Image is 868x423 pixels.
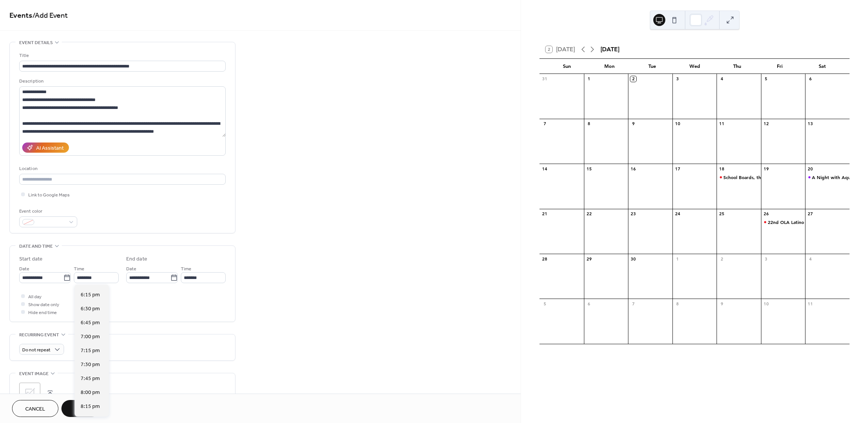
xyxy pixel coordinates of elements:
div: 22 [586,211,592,217]
div: 27 [807,211,813,217]
span: Time [181,265,191,273]
div: 21 [542,211,547,217]
div: 20 [807,166,813,172]
div: School Boards, the Training Wheels of Democracy: What You Should Know and How to Get Involved [717,174,761,181]
div: 30 [630,256,636,262]
span: 6:15 pm [81,291,100,299]
span: All day [28,293,41,301]
div: 31 [542,76,547,82]
div: 2 [630,76,636,82]
div: 22nd OLA Latino Film Festival [761,219,805,225]
div: 4 [807,256,813,262]
span: Cancel [25,405,45,413]
div: 5 [763,76,769,82]
div: Start date [19,255,43,263]
span: Do not repeat [22,346,50,354]
div: 2 [719,256,724,262]
div: 1 [586,76,592,82]
div: 1 [675,256,680,262]
span: 7:00 pm [81,333,100,341]
div: Location [19,165,224,173]
div: 6 [807,76,813,82]
div: Wed [673,59,716,74]
span: 8:00 pm [81,389,100,397]
div: 8 [586,121,592,127]
div: 25 [719,211,724,217]
div: 7 [542,121,547,127]
div: 28 [542,256,547,262]
div: 5 [542,301,547,307]
div: 9 [719,301,724,307]
div: A Night with AquaCherry & Friends [805,174,850,181]
div: Fri [758,59,801,74]
span: 6:30 pm [81,305,100,313]
div: 6 [586,301,592,307]
div: Sun [546,59,588,74]
div: 29 [586,256,592,262]
span: Show date only [28,301,59,309]
div: Event color [19,207,76,215]
div: 14 [542,166,547,172]
div: Thu [716,59,758,74]
span: Link to Google Maps [28,191,70,199]
span: / Add Event [32,8,68,23]
span: Date [19,265,29,273]
div: 7 [630,301,636,307]
div: Tue [631,59,673,74]
div: 13 [807,121,813,127]
div: AI Assistant [36,144,64,152]
span: 8:15 pm [81,403,100,411]
span: 7:30 pm [81,361,100,369]
div: 9 [630,121,636,127]
div: 10 [675,121,680,127]
div: 22nd OLA Latino Film Festival [768,219,831,225]
div: 11 [807,301,813,307]
div: 19 [763,166,769,172]
div: 3 [675,76,680,82]
div: 12 [763,121,769,127]
div: [DATE] [601,45,619,54]
span: Hide end time [28,309,57,317]
div: 10 [763,301,769,307]
span: 7:15 pm [81,347,100,355]
span: Date and time [19,242,53,250]
span: Recurring event [19,331,59,339]
button: Save [61,400,100,417]
button: Cancel [12,400,58,417]
span: Event image [19,370,49,378]
div: 4 [719,76,724,82]
div: 18 [719,166,724,172]
div: Mon [588,59,631,74]
div: ; [19,383,40,404]
div: 24 [675,211,680,217]
span: 6:45 pm [81,319,100,327]
div: Sat [801,59,844,74]
a: Events [9,8,32,23]
div: 15 [586,166,592,172]
button: AI Assistant [22,143,69,153]
span: 7:45 pm [81,375,100,383]
div: 11 [719,121,724,127]
div: 3 [763,256,769,262]
span: Time [74,265,84,273]
div: 17 [675,166,680,172]
div: End date [126,255,147,263]
div: 8 [675,301,680,307]
span: Date [126,265,136,273]
span: Event details [19,39,53,47]
div: 16 [630,166,636,172]
div: 26 [763,211,769,217]
div: Title [19,52,224,60]
div: Description [19,77,224,85]
div: 23 [630,211,636,217]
